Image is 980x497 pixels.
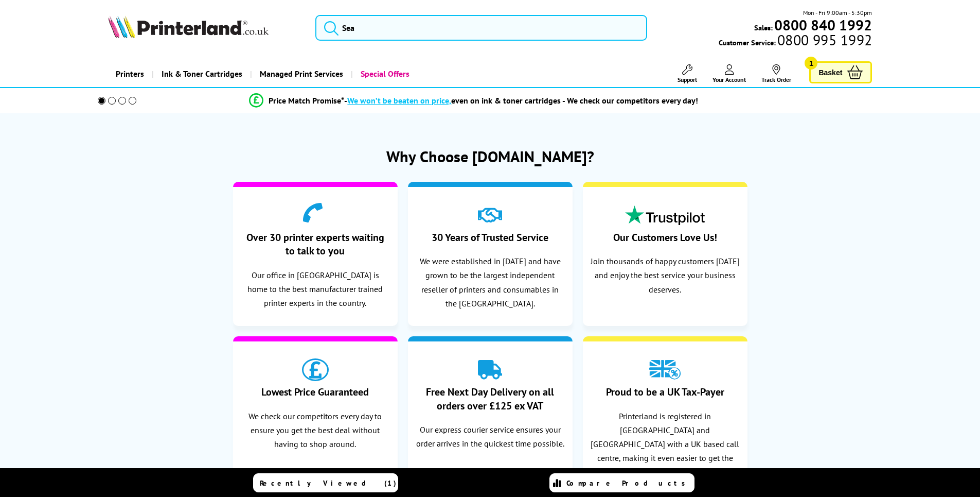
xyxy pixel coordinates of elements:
span: Support [678,76,697,83]
span: 1 [805,57,817,70]
span: Price Match Promise* [269,95,344,106]
h4: Free Next Day Delivery on all orders over £125 ex VAT [416,385,565,413]
a: Printers [108,61,152,87]
a: Printerland Logo [108,15,303,40]
h4: Proud to be a UK Tax-Payer [591,385,740,399]
h4: Lowest Price Guaranteed [241,385,390,399]
b: 0800 840 1992 [774,15,872,35]
span: Compare Products [566,478,691,488]
a: Special Offers [351,61,417,87]
p: Join thousands of happy customers [DATE] and enjoy the best service your business deserves. [591,254,740,297]
a: Recently Viewed (1) [253,473,398,492]
a: Basket 1 [809,61,872,83]
h4: Our Customers Love Us! [591,231,740,245]
span: Recently Viewed (1) [260,478,397,488]
span: We won’t be beaten on price, [347,95,451,106]
p: Printerland is registered in [GEOGRAPHIC_DATA] and [GEOGRAPHIC_DATA] with a UK based call centre,... [591,409,740,479]
a: Ink & Toner Cartridges [152,61,250,87]
span: Ink & Toner Cartridges [162,61,242,87]
img: Printerland Logo [108,15,269,38]
p: We check our competitors every day to ensure you get the best deal without having to shop around. [241,409,390,452]
a: Track Order [761,64,791,83]
div: - even on ink & toner cartridges - We check our competitors every day! [344,95,698,106]
a: Your Account [712,64,746,83]
a: Support [678,64,697,83]
span: 0800 995 1992 [776,35,872,45]
p: Our office in [GEOGRAPHIC_DATA] is home to the best manufacturer trained printer experts in the c... [241,268,390,311]
p: Our express courier service ensures your order arrives in the quickest time possible. [416,423,565,451]
h4: 30 Years of Trusted Service [416,231,565,245]
li: modal_Promise [84,92,864,110]
p: We were established in [DATE] and have grown to be the largest independent reseller of printers a... [416,254,565,311]
a: 0800 840 1992 [773,20,872,30]
span: Sales: [754,23,773,32]
span: Basket [818,65,842,79]
input: Sea [315,15,647,41]
span: Mon - Fri 9:00am - 5:30pm [803,8,872,18]
span: Your Account [712,76,746,83]
h1: Why Choose [DOMAIN_NAME]? [138,146,842,166]
a: Managed Print Services [250,61,351,87]
span: Customer Service: [719,35,872,47]
h4: Over 30 printer experts waiting to talk to you [241,231,390,258]
a: Compare Products [549,473,694,492]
